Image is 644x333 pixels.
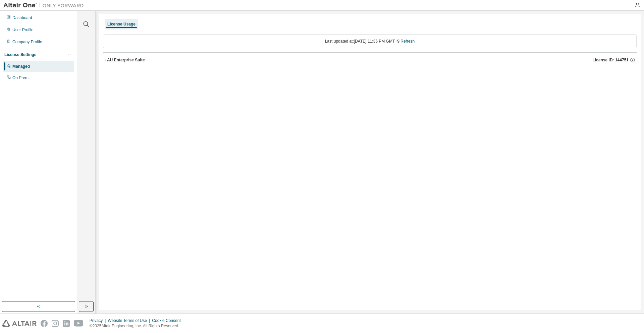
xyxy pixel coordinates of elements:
div: Managed [12,64,30,69]
div: On Prem [12,75,29,80]
img: youtube.svg [74,320,84,327]
div: Website Terms of Use [108,318,152,323]
div: Cookie Consent [152,318,184,323]
a: Refresh [400,39,415,44]
div: Privacy [90,318,108,323]
div: Company Profile [12,39,42,45]
div: License Usage [107,21,136,27]
img: Altair One [3,2,87,9]
p: © 2025 Altair Engineering, Inc. All Rights Reserved. [90,323,185,329]
div: Last updated at: [DATE] 11:35 PM GMT+9 [103,34,637,48]
img: altair_logo.svg [2,320,37,327]
img: instagram.svg [52,320,59,327]
div: Dashboard [12,15,32,20]
span: License ID: 144751 [593,57,629,63]
img: facebook.svg [41,320,48,327]
div: User Profile [12,27,34,33]
div: License Settings [4,52,36,57]
button: AU Enterprise SuiteLicense ID: 144751 [103,53,637,67]
div: AU Enterprise Suite [107,57,145,63]
img: linkedin.svg [63,320,70,327]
